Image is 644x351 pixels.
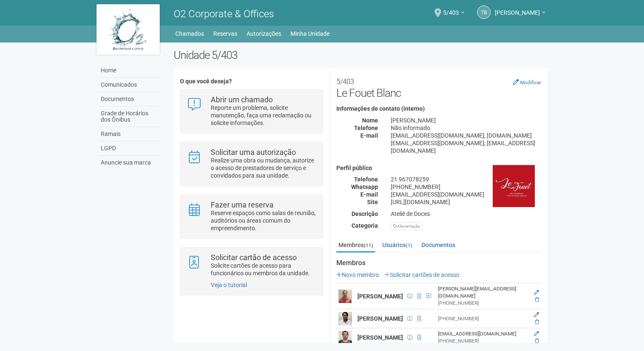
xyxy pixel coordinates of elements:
[354,125,378,131] strong: Telefone
[360,191,378,198] strong: E-mail
[405,314,415,323] span: CPF 130.410.197-52
[495,1,540,16] span: Tatiana Buxbaum Grecco
[384,210,547,218] div: Ateliê de Doces
[352,222,378,229] strong: Categoria
[384,124,547,132] div: Não informado
[415,333,424,342] span: Cartão de acesso ativo
[99,141,161,156] a: LGPD
[175,28,204,40] a: Chamados
[534,290,539,295] a: Editar membro
[336,106,541,112] h4: Informações de contato (interno)
[187,96,316,127] a: Abrir um chamado Reporte um problema, solicite manutenção, faça uma reclamação ou solicite inform...
[187,254,316,277] a: Solicitar cartão de acesso Solicite cartões de acesso para funcionários ou membros da unidade.
[415,292,424,301] span: Cartão de acesso ativo
[438,300,526,307] div: [PHONE_NUMBER]
[438,285,526,300] div: [PERSON_NAME][EMAIL_ADDRESS][DOMAIN_NAME]
[211,95,273,104] strong: Abrir um chamado
[360,132,378,139] strong: E-mail
[357,293,403,300] strong: [PERSON_NAME]
[338,290,352,303] img: user.png
[438,338,526,345] div: [PHONE_NUMBER]
[211,200,274,209] strong: Fazer uma reserva
[477,5,491,19] a: TB
[336,74,541,99] h2: Le Fouet Blanc
[384,183,547,191] div: [PHONE_NUMBER]
[384,117,547,124] div: [PERSON_NAME]
[174,8,274,20] span: O2 Corporate & Offices
[338,331,352,344] img: user.png
[362,117,378,124] strong: Nome
[187,201,316,232] a: Fazer uma reserva Reserve espaços como salas de reunião, auditórios ou áreas comum do empreendime...
[211,253,297,262] strong: Solicitar cartão de acesso
[99,64,161,78] a: Home
[354,176,378,183] strong: Telefone
[535,338,539,344] a: Excluir membro
[438,315,526,322] div: [PHONE_NUMBER]
[384,132,547,154] div: [EMAIL_ADDRESS][DOMAIN_NAME]; [DOMAIN_NAME][EMAIL_ADDRESS][DOMAIN_NAME]; [EMAIL_ADDRESS][DOMAIN_N...
[384,198,547,206] div: [URL][DOMAIN_NAME]
[495,11,545,17] a: [PERSON_NAME]
[351,183,378,190] strong: Whatsapp
[99,106,161,127] a: Grade de Horários dos Ônibus
[247,28,281,40] a: Autorizações
[99,92,161,106] a: Documentos
[336,259,541,267] strong: Membros
[405,333,415,342] span: CPF 155.510.787-79
[405,292,415,301] span: CPF 140.576.337-07
[352,210,378,217] strong: Descrição
[97,4,160,55] img: logo.jpg
[211,148,296,157] strong: Solicitar uma autorização
[424,292,432,301] span: Estagiário
[180,78,323,85] h4: O que você deseja?
[99,78,161,92] a: Comunicados
[443,1,459,16] span: 5/403
[211,282,247,288] a: Veja o tutorial
[520,80,541,85] small: Modificar
[443,11,464,17] a: 5/403
[513,79,541,85] a: Modificar
[391,222,423,230] div: Alimentação
[99,127,161,141] a: Ramais
[415,314,424,323] span: Cartão de acesso ativo
[357,334,403,341] strong: [PERSON_NAME]
[534,312,539,318] a: Editar membro
[211,157,317,179] p: Realize uma obra ou mudança, autorize o acesso de prestadores de serviço e convidados para sua un...
[211,209,317,232] p: Reserve espaços como salas de reunião, auditórios ou áreas comum do empreendimento.
[535,297,539,303] a: Excluir membro
[384,175,547,183] div: 21 967078259
[211,262,317,277] p: Solicite cartões de acesso para funcionários ou membros da unidade.
[336,239,375,253] a: Membros(11)
[336,271,379,278] a: Novo membro
[535,319,539,325] a: Excluir membro
[493,165,535,207] img: business.png
[338,312,352,325] img: user.png
[367,199,378,205] strong: Site
[174,49,547,61] h2: Unidade 5/403
[364,242,373,248] small: (11)
[384,191,547,198] div: [EMAIL_ADDRESS][DOMAIN_NAME]
[211,104,317,127] p: Reporte um problema, solicite manutenção, faça uma reclamação ou solicite informações.
[187,149,316,179] a: Solicitar uma autorização Realize uma obra ou mudança, autorize o acesso de prestadores de serviç...
[99,156,161,170] a: Anuncie sua marca
[438,330,526,338] div: [EMAIL_ADDRESS][DOMAIN_NAME]
[534,331,539,337] a: Editar membro
[380,239,414,251] a: Usuários(1)
[384,271,459,278] a: Solicitar cartões de acesso
[406,242,412,248] small: (1)
[336,165,541,171] h4: Perfil público
[213,28,237,40] a: Reservas
[290,28,330,40] a: Minha Unidade
[419,239,457,251] a: Documentos
[357,315,403,322] strong: [PERSON_NAME]
[336,77,354,86] small: 5/403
